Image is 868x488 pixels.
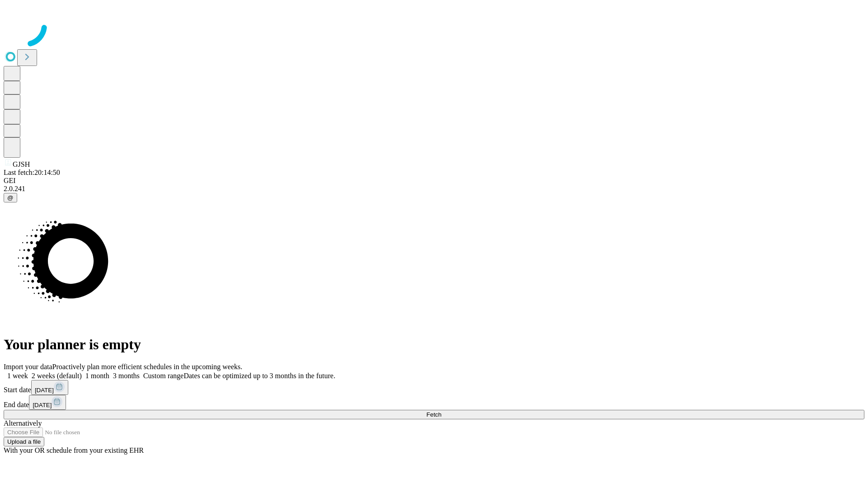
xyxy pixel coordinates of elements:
[4,169,60,176] span: Last fetch: 20:14:50
[31,380,68,395] button: [DATE]
[184,372,335,380] span: Dates can be optimized up to 3 months in the future.
[113,372,140,380] span: 3 months
[32,372,82,380] span: 2 weeks (default)
[13,160,30,168] span: GJSH
[426,411,441,418] span: Fetch
[4,410,864,419] button: Fetch
[4,336,864,353] h1: Your planner is empty
[4,177,864,185] div: GEI
[4,446,144,454] span: With your OR schedule from your existing EHR
[4,193,17,202] button: @
[4,395,864,410] div: End date
[35,387,54,394] span: [DATE]
[33,402,52,408] span: [DATE]
[29,395,66,410] button: [DATE]
[4,380,864,395] div: Start date
[7,194,14,201] span: @
[4,437,44,446] button: Upload a file
[7,372,28,380] span: 1 week
[85,372,109,380] span: 1 month
[4,363,52,371] span: Import your data
[4,185,864,193] div: 2.0.241
[4,419,42,427] span: Alternatively
[143,372,184,380] span: Custom range
[52,363,242,371] span: Proactively plan more efficient schedules in the upcoming weeks.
